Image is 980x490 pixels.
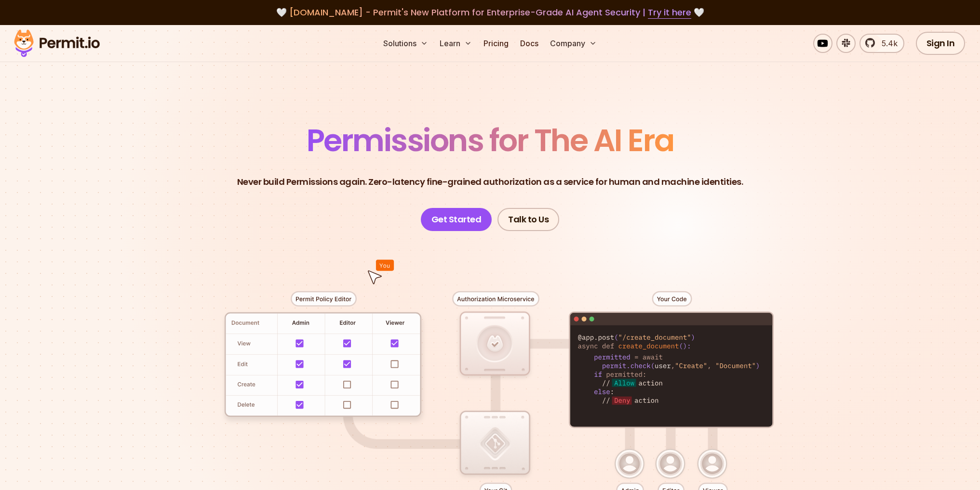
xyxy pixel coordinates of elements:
p: Never build Permissions again. Zero-latency fine-grained authorization as a service for human and... [237,175,743,189]
span: [DOMAIN_NAME] - Permit's New Platform for Enterprise-Grade AI Agent Security | [289,6,691,18]
a: Get Started [421,208,492,231]
div: 🤍 🤍 [23,6,957,19]
a: Talk to Us [497,208,559,231]
a: Docs [516,34,542,53]
button: Company [546,34,601,53]
a: Try it here [648,6,691,19]
button: Solutions [379,34,432,53]
img: Permit logo [10,27,104,60]
button: Learn [436,34,476,53]
a: Pricing [480,34,512,53]
a: 5.4k [859,34,904,53]
span: 5.4k [876,38,898,49]
span: Permissions for The AI Era [307,119,674,162]
a: Sign In [916,32,966,55]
